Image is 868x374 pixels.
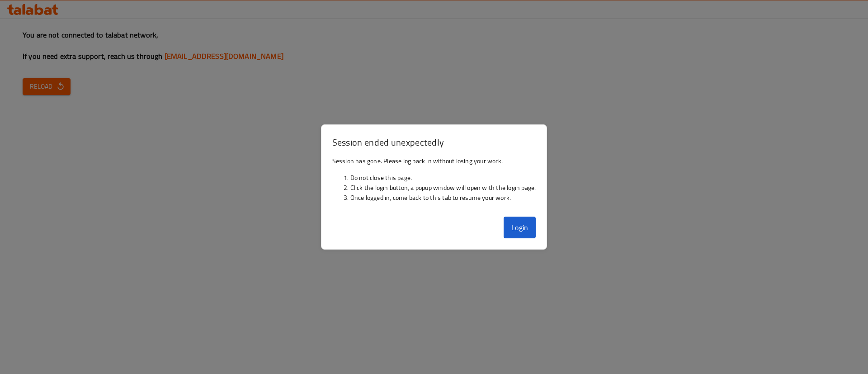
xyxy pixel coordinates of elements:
li: Do not close this page. [350,173,536,183]
button: Login [504,217,536,238]
li: Click the login button, a popup window will open with the login page. [350,183,536,193]
li: Once logged in, come back to this tab to resume your work. [350,193,536,203]
h3: Session ended unexpectedly [332,136,536,149]
div: Session has gone. Please log back in without losing your work. [321,152,547,213]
